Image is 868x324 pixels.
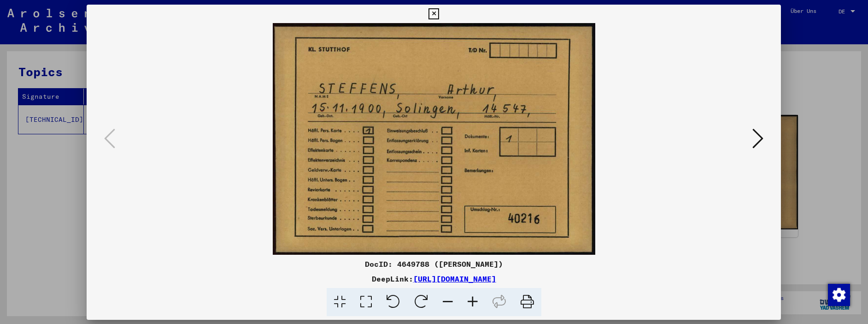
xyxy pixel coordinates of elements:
div: DeepLink: [87,273,781,284]
img: Zustimmung ändern [828,284,850,306]
div: Zustimmung ändern [827,283,850,306]
div: DocID: 4649788 ([PERSON_NAME]) [87,258,781,270]
a: [URL][DOMAIN_NAME] [413,274,496,283]
img: 001.jpg [118,23,750,255]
